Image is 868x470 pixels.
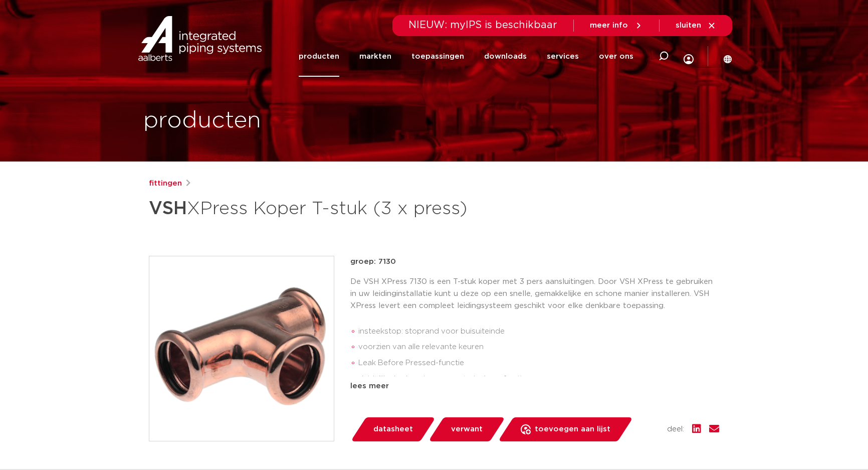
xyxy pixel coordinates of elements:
[350,256,719,268] p: groep: 7130
[149,200,187,218] strong: VSH
[359,36,391,77] a: markten
[411,36,464,77] a: toepassingen
[590,22,628,29] span: meer info
[358,339,719,355] li: voorzien van alle relevante keuren
[358,324,719,340] li: insteekstop: stoprand voor buisuiteinde
[149,256,334,441] img: Product Image for VSH XPress Koper T-stuk (3 x press)
[299,36,339,77] a: producten
[484,36,527,77] a: downloads
[350,276,719,312] p: De VSH XPress 7130 is een T-stuk koper met 3 pers aansluitingen. Door VSH XPress te gebruiken in ...
[143,105,261,137] h1: producten
[599,36,633,77] a: over ons
[408,20,557,30] span: NIEUW: myIPS is beschikbaar
[590,21,643,30] a: meer info
[373,421,413,437] span: datasheet
[451,421,483,437] span: verwant
[358,355,719,371] li: Leak Before Pressed-functie
[299,36,633,77] nav: Menu
[676,21,716,30] a: sluiten
[149,194,525,224] h1: XPress Koper T-stuk (3 x press)
[428,417,505,441] a: verwant
[676,22,701,29] span: sluiten
[149,178,182,190] a: fittingen
[350,417,436,441] a: datasheet
[667,423,684,435] span: deel:
[350,380,719,392] div: lees meer
[358,371,719,387] li: duidelijke herkenning van materiaal en afmeting
[547,36,579,77] a: services
[535,421,610,437] span: toevoegen aan lijst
